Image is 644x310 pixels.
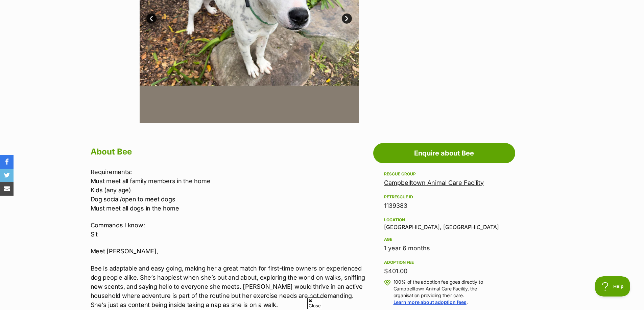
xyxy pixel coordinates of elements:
[91,167,370,213] p: Requirements: Must meet all family members in the home Kids (any age) Dog social/open to meet dog...
[91,247,370,256] p: Meet [PERSON_NAME],
[384,216,504,230] div: [GEOGRAPHIC_DATA], [GEOGRAPHIC_DATA]
[393,279,504,306] p: 100% of the adoption fee goes directly to Campbelltown Animal Care Facility, the organisation pro...
[384,201,504,210] div: 1139383
[91,221,370,239] p: Commands I know: Sit
[384,179,484,186] a: Campbelltown Animal Care Facility
[595,276,630,297] iframe: Help Scout Beacon - Open
[384,194,504,200] div: PetRescue ID
[146,13,157,24] a: Prev
[342,13,352,24] a: Next
[393,299,467,305] a: Learn more about adoption fees
[384,237,504,242] div: Age
[384,244,504,253] div: 1 year 6 months
[384,217,504,223] div: Location
[384,171,504,177] div: Rescue group
[91,144,370,159] h2: About Bee
[91,264,370,309] p: Bee is adaptable and easy going, making her a great match for first-time owners or experienced do...
[307,297,322,309] span: Close
[384,260,504,265] div: Adoption fee
[373,143,515,163] a: Enquire about Bee
[384,266,504,276] div: $401.00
